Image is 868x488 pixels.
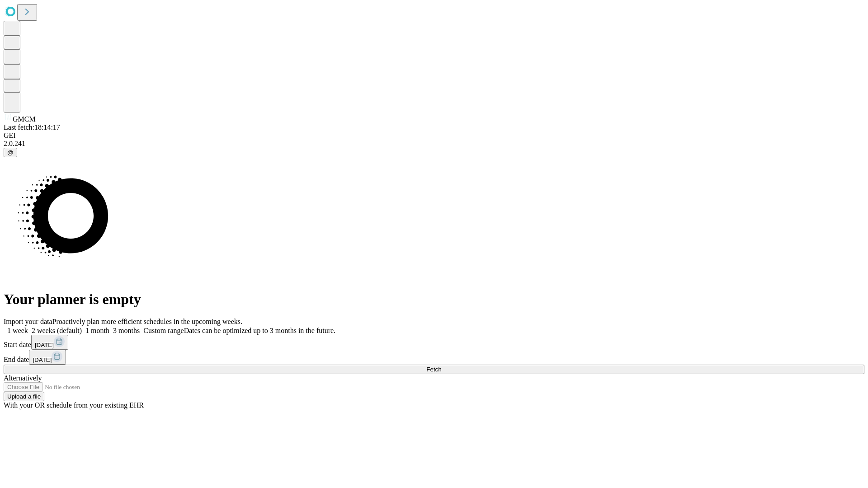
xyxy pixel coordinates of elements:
[4,335,864,350] div: Start date
[13,115,36,123] span: GMCM
[85,327,109,334] span: 1 month
[4,392,44,401] button: Upload a file
[113,327,140,334] span: 3 months
[7,149,14,156] span: @
[4,365,864,374] button: Fetch
[143,327,184,334] span: Custom range
[4,131,864,140] div: GEI
[4,350,864,365] div: End date
[4,123,60,131] span: Last fetch: 18:14:17
[4,374,42,382] span: Alternatively
[52,318,242,325] span: Proactively plan more efficient schedules in the upcoming weeks.
[32,327,82,334] span: 2 weeks (default)
[4,291,864,308] h1: Your planner is empty
[31,335,68,350] button: [DATE]
[184,327,335,334] span: Dates can be optimized up to 3 months in the future.
[35,342,54,348] span: [DATE]
[426,366,441,373] span: Fetch
[29,350,66,365] button: [DATE]
[4,140,864,148] div: 2.0.241
[4,318,52,325] span: Import your data
[33,357,52,363] span: [DATE]
[4,401,144,409] span: With your OR schedule from your existing EHR
[4,148,17,157] button: @
[7,327,28,334] span: 1 week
